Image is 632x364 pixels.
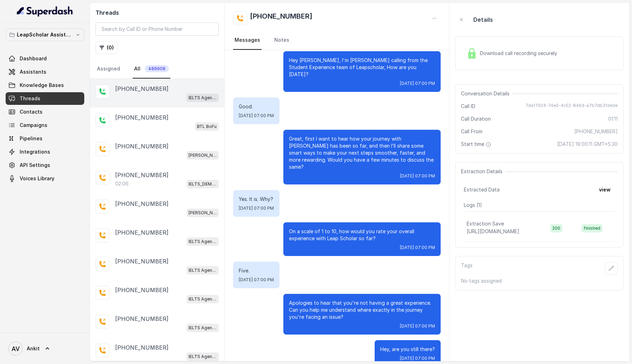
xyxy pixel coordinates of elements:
span: Download call recording securely [480,50,560,57]
p: Hey, are you still there? [380,346,435,353]
p: IELTS Agent 2 [189,296,217,303]
a: Voices Library [6,172,84,185]
span: Voices Library [20,175,54,182]
button: (0) [96,41,118,54]
span: Threads [20,95,40,102]
h2: Threads [96,8,219,17]
span: 01:11 [608,115,618,122]
a: Dashboard [6,52,84,65]
span: Extraction Details [461,168,505,175]
a: Assistants [6,66,84,78]
span: [DATE] 07:00 PM [400,323,435,329]
span: [DATE] 07:00 PM [400,356,435,361]
span: Pipelines [20,135,42,142]
p: Details [473,15,493,24]
a: Integrations [6,146,84,158]
span: 489908 [145,65,169,72]
span: [DATE] 07:00 PM [400,81,435,86]
span: [DATE] 07:00 PM [239,113,274,119]
p: Tags [461,262,473,275]
input: Search by Call ID or Phone Number [96,22,219,36]
p: IELTS Agent 2 [189,324,217,331]
nav: Tabs [96,60,219,79]
p: Five. [239,267,274,274]
a: Messages [233,31,262,50]
p: IELTS Agent 2 [189,94,217,101]
span: finished [581,224,603,232]
span: Call Duration [461,115,491,122]
p: Good. [239,103,274,110]
span: [DATE] 07:00 PM [239,277,274,283]
span: [DATE] 07:00 PM [239,205,274,211]
a: All489908 [133,60,170,79]
p: BTL BoFu [197,123,217,130]
span: API Settings [20,162,50,169]
a: Campaigns [6,119,84,132]
p: [PHONE_NUMBER] [115,200,169,208]
span: Contacts [20,108,42,115]
p: Great, first I want to hear how your journey with [PERSON_NAME] has been so far, and then I’ll sh... [289,135,435,170]
a: Assigned [96,60,121,79]
a: Ankit [6,339,84,358]
p: On a scale of 1 to 10, how would you rate your overall experience with Leap Scholar so far? [289,228,435,242]
button: LeapScholar Assistant [6,28,84,41]
p: [PHONE_NUMBER] [115,257,169,265]
p: Logs ( 1 ) [464,202,615,209]
span: [DATE] 07:00 PM [400,173,435,179]
span: [DATE] 07:00 PM [400,245,435,250]
img: Lock Icon [467,48,477,59]
p: IELTS Agent 2 [189,353,217,360]
span: [PHONE_NUMBER] [574,128,618,135]
p: [PERSON_NAME] ielts testing (agent -1) [189,209,217,216]
span: [URL][DOMAIN_NAME] [467,228,519,234]
a: Contacts [6,106,84,118]
span: Call From [461,128,482,135]
span: Assistants [20,68,46,75]
p: [PHONE_NUMBER] [115,171,169,179]
span: Campaigns [20,122,47,129]
p: IELTS Agent 2 [189,267,217,274]
img: light.svg [17,6,73,17]
a: Knowledge Bases [6,79,84,92]
span: Conversation Details [461,90,512,97]
p: Hey [PERSON_NAME], I'm [PERSON_NAME] calling from the Student Experience team of Leapscholar, How... [289,57,435,78]
p: Apologies to hear that you're not having a great experience. Can you help me understand where exa... [289,299,435,321]
nav: Tabs [233,31,441,50]
text: AV [12,345,20,352]
span: Dashboard [20,55,47,62]
p: [PHONE_NUMBER] [115,315,169,323]
p: [PHONE_NUMBER] [115,343,169,352]
a: API Settings [6,159,84,171]
p: 02:06 [115,180,129,187]
p: [PHONE_NUMBER] [115,85,169,93]
p: [PHONE_NUMBER] [115,228,169,237]
a: Pipelines [6,132,84,145]
span: 7de17924-74e0-4c52-846d-a7b7db31dede [526,103,618,110]
p: Yes. It is. Why? [239,196,274,203]
p: Extraction Save [467,220,504,227]
span: Start time [461,141,493,148]
p: [PERSON_NAME] ielts testing (agent -1) [189,152,217,159]
h2: [PHONE_NUMBER] [250,11,312,25]
span: Ankit [27,345,40,352]
p: LeapScholar Assistant [17,31,73,39]
span: Knowledge Bases [20,82,64,89]
p: [PHONE_NUMBER] [115,286,169,294]
span: Integrations [20,148,50,155]
p: No tags assigned [461,277,618,284]
span: 200 [550,224,562,232]
span: Extracted Data [464,186,500,193]
a: Threads [6,92,84,105]
span: Call ID [461,103,475,110]
button: view [595,183,615,196]
span: [DATE] 19:00:11 GMT+5:30 [557,141,618,148]
p: IELTS_DEMO_gk (agent 1) [189,181,217,188]
p: [PHONE_NUMBER] [115,113,169,122]
a: Notes [273,31,291,50]
p: IELTS Agent 2 [189,238,217,245]
p: [PHONE_NUMBER] [115,142,169,150]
